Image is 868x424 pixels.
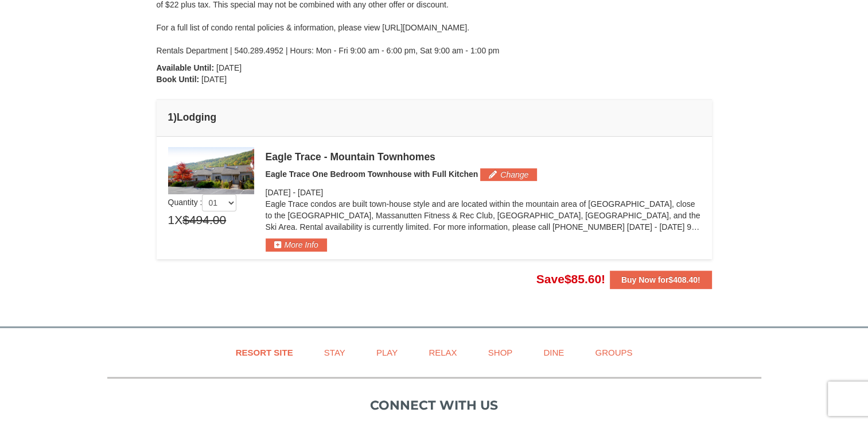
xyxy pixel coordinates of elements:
[168,111,700,123] h4: 1 Lodging
[266,188,291,197] span: [DATE]
[266,169,478,179] span: Eagle Trace One Bedroom Townhouse with Full Kitchen
[174,211,182,229] span: X
[168,147,254,194] img: 19218983-1-9b289e55.jpg
[216,63,242,72] span: [DATE]
[536,272,605,286] span: Save !
[298,188,323,197] span: [DATE]
[480,168,537,181] button: Change
[168,211,175,229] span: 1
[173,111,177,123] span: )
[610,271,712,289] button: Buy Now for$408.40!
[565,272,601,286] span: $85.60
[221,340,308,365] a: Resort Site
[310,340,360,365] a: Stay
[293,188,295,197] span: -
[201,75,227,84] span: [DATE]
[157,63,215,72] strong: Available Until:
[362,340,412,365] a: Play
[266,198,700,233] p: Eagle Trace condos are built town-house style and are located within the mountain area of [GEOGRA...
[581,340,647,365] a: Groups
[474,340,527,365] a: Shop
[266,151,700,163] div: Eagle Trace - Mountain Townhomes
[668,275,698,284] span: $408.40
[107,396,761,415] p: Connect with us
[414,340,471,365] a: Relax
[182,211,226,229] span: $494.00
[621,275,700,284] strong: Buy Now for !
[168,198,237,207] span: Quantity :
[529,340,578,365] a: Dine
[157,75,200,84] strong: Book Until:
[266,238,327,251] button: More Info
